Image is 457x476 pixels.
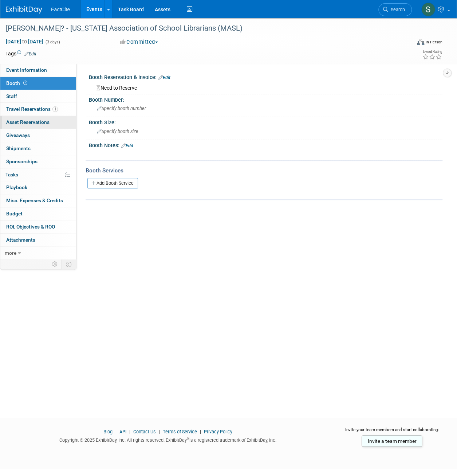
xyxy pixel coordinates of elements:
span: | [127,429,132,434]
span: Sponsorships [6,159,38,164]
a: Add Booth Service [87,178,138,188]
a: Tasks [0,168,76,181]
div: Need to Reserve [94,82,437,91]
a: Edit [121,143,133,148]
span: Playbook [6,184,27,190]
span: Giveaways [6,132,30,138]
span: Tasks [5,172,18,177]
span: Travel Reservations [6,106,58,112]
span: Booth not reserved yet [22,80,29,86]
span: Misc. Expenses & Credits [6,198,63,203]
a: Sponsorships [0,155,76,168]
a: Edit [158,75,170,80]
a: Edit [24,51,36,56]
a: Misc. Expenses & Credits [0,194,76,207]
span: | [114,429,118,434]
span: FactCite [51,7,70,12]
span: Search [388,7,405,12]
span: | [198,429,203,434]
div: Booth Number: [89,94,442,104]
a: Staff [0,90,76,103]
span: [DATE] [DATE] [5,38,44,45]
span: Budget [6,211,23,216]
span: ROI, Objectives & ROO [6,224,55,230]
span: Specify booth size [97,129,138,134]
a: Playbook [0,181,76,194]
a: Giveaways [0,129,76,142]
a: Budget [0,207,76,220]
a: Shipments [0,142,76,155]
div: In-Person [425,39,442,45]
div: Booth Services [86,167,442,175]
span: | [157,429,162,434]
div: Booth Size: [89,117,442,126]
sup: ® [187,437,189,441]
button: Committed [118,38,161,46]
span: to [21,39,28,44]
img: Susan Gall [421,3,435,16]
span: Specify booth number [97,106,146,111]
img: ExhibitDay [6,6,42,13]
a: Invite a team member [362,435,422,447]
a: Terms of Service [163,429,197,434]
div: Booth Reservation & Invoice: [89,72,442,81]
a: Attachments [0,234,76,246]
td: Tags [5,50,36,57]
span: Staff [6,93,17,99]
a: Blog [103,429,113,434]
span: Asset Reservations [6,119,50,125]
a: Contact Us [133,429,156,434]
span: Shipments [6,145,31,151]
div: Booth Notes: [89,140,442,149]
span: Event Information [6,67,47,73]
span: Attachments [6,237,35,243]
a: ROI, Objectives & ROO [0,221,76,233]
div: [PERSON_NAME]? - [US_STATE] Association of School Librarians (MASL) [3,22,405,35]
a: Travel Reservations1 [0,103,76,116]
a: Search [378,3,412,16]
a: API [119,429,126,434]
div: Event Rating [422,50,442,54]
td: Toggle Event Tabs [62,260,76,269]
a: more [0,247,76,260]
div: Copyright © 2025 ExhibitDay, Inc. All rights reserved. ExhibitDay is a registered trademark of Ex... [5,435,331,444]
a: Privacy Policy [204,429,232,434]
div: Event Format [379,38,442,49]
a: Booth [0,77,76,90]
a: Event Information [0,64,76,77]
span: more [5,250,16,256]
span: Booth [6,80,29,86]
div: Invite your team members and start collaborating: [342,427,443,438]
td: Personalize Event Tab Strip [49,260,62,269]
img: Format-Inperson.png [417,39,424,45]
a: Asset Reservations [0,116,76,129]
span: (3 days) [45,40,60,44]
span: 1 [52,106,58,112]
